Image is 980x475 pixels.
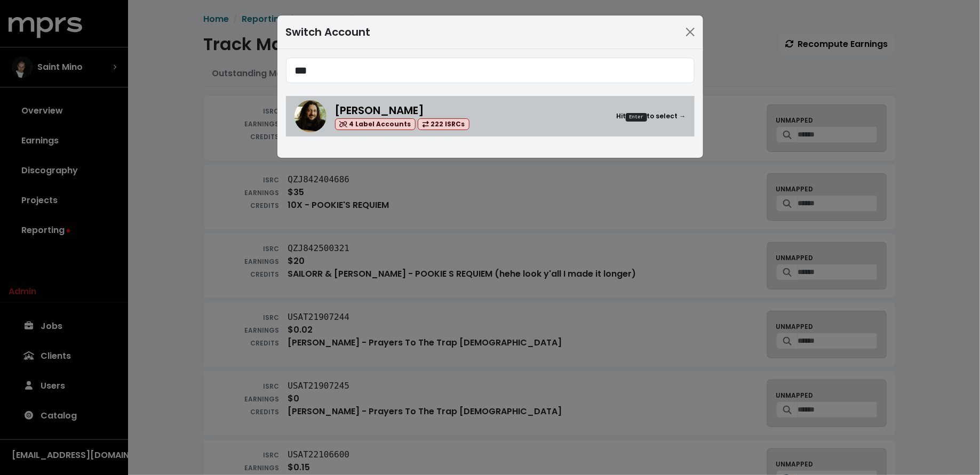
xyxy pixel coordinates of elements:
[286,58,695,83] input: Search accounts
[418,118,469,131] span: 222 ISRCs
[626,113,647,122] kbd: Enter
[294,100,326,132] img: Julian Bunetta
[286,24,371,40] div: Switch Account
[335,103,425,118] span: [PERSON_NAME]
[682,23,699,41] button: Close
[335,118,416,131] span: 4 Label Accounts
[616,111,686,122] small: Hit to select →
[286,96,695,136] a: Julian Bunetta[PERSON_NAME] 4 Label Accounts 222 ISRCsHitEnterto select →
